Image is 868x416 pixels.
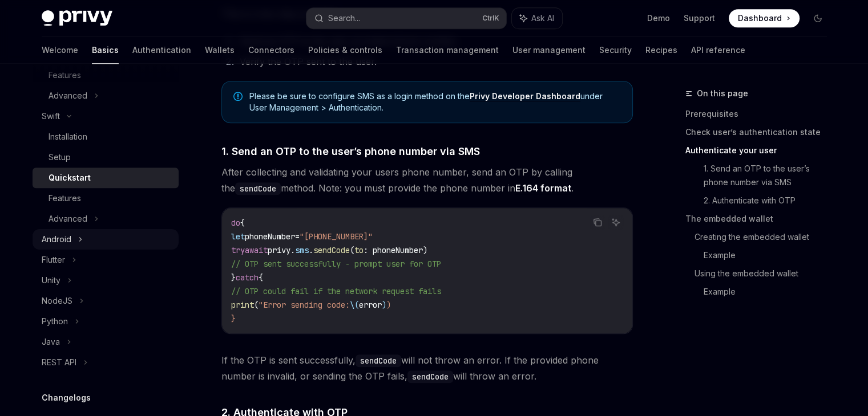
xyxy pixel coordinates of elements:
[42,391,91,405] h5: Changelogs
[590,215,605,230] button: Copy the contents from the code block
[33,127,179,147] a: Installation
[42,233,71,246] div: Android
[364,245,427,255] span: : phoneNumber)
[259,272,263,283] span: {
[685,210,836,228] a: The embedded wallet
[132,36,191,64] a: Authentication
[236,272,259,283] span: catch
[248,36,294,64] a: Connectors
[231,231,245,242] span: let
[704,283,836,301] a: Example
[306,8,506,28] button: Search...CtrlK
[300,231,373,242] span: "[PHONE_NUMBER]"
[233,92,243,101] svg: Note
[231,272,236,283] span: }
[42,109,60,123] div: Swift
[647,13,670,24] a: Demo
[695,264,836,283] a: Using the embedded wallet
[42,356,76,369] div: REST API
[245,231,295,242] span: phoneNumber
[249,91,621,113] span: Please be sure to configure SMS as a login method on the under User Management > Authentication.
[49,150,71,164] div: Setup
[33,147,179,168] a: Setup
[697,87,748,100] span: On this page
[359,300,382,310] span: error
[49,89,87,103] div: Advanced
[49,191,81,205] div: Features
[42,274,60,287] div: Unity
[235,182,281,195] code: sendCode
[645,36,677,64] a: Recipes
[231,313,236,324] span: }
[482,14,499,23] span: Ctrl K
[49,171,91,185] div: Quickstart
[512,36,586,64] a: User management
[231,300,254,310] span: print
[691,36,745,64] a: API reference
[704,246,836,264] a: Example
[350,245,354,255] span: (
[608,215,623,230] button: Ask AI
[685,141,836,160] a: Authenticate your user
[809,9,827,27] button: Toggle dark mode
[470,91,580,101] a: Privy Developer Dashboard
[386,300,391,310] span: )
[231,259,441,269] span: // OTP sent successfully - prompt user for OTP
[685,105,836,123] a: Prerequisites
[221,352,633,384] span: If the OTP is sent successfully, will not throw an error. If the provided phone number is invalid...
[268,245,295,255] span: privy.
[231,245,245,255] span: try
[599,36,632,64] a: Security
[685,123,836,141] a: Check user’s authentication state
[295,245,309,255] span: sms
[396,36,499,64] a: Transaction management
[231,286,441,296] span: // OTP could fail if the network request fails
[42,253,65,267] div: Flutter
[515,182,571,194] a: E.164 format
[221,164,633,196] span: After collecting and validating your users phone number, send an OTP by calling the method. Note:...
[309,245,313,255] span: .
[356,354,401,367] code: sendCode
[308,36,382,64] a: Policies & controls
[704,160,836,191] a: 1. Send an OTP to the user’s phone number via SMS
[49,130,87,144] div: Installation
[382,300,386,310] span: )
[33,188,179,209] a: Features
[42,335,60,349] div: Java
[42,294,72,308] div: NodeJS
[407,370,453,383] code: sendCode
[92,36,119,64] a: Basics
[354,245,364,255] span: to
[350,300,359,310] span: \(
[738,13,782,24] span: Dashboard
[531,13,554,24] span: Ask AI
[33,168,179,188] a: Quickstart
[328,11,360,25] div: Search...
[704,191,836,210] a: 2. Authenticate with OTP
[205,36,235,64] a: Wallets
[729,9,800,27] a: Dashboard
[42,10,112,26] img: dark logo
[512,8,562,28] button: Ask AI
[254,300,259,310] span: (
[221,144,480,159] span: 1. Send an OTP to the user’s phone number via SMS
[42,36,78,64] a: Welcome
[259,300,350,310] span: "Error sending code:
[49,212,87,226] div: Advanced
[231,218,240,228] span: do
[42,315,68,328] div: Python
[684,13,715,24] a: Support
[695,228,836,246] a: Creating the embedded wallet
[245,245,268,255] span: await
[313,245,350,255] span: sendCode
[240,218,245,228] span: {
[295,231,300,242] span: =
